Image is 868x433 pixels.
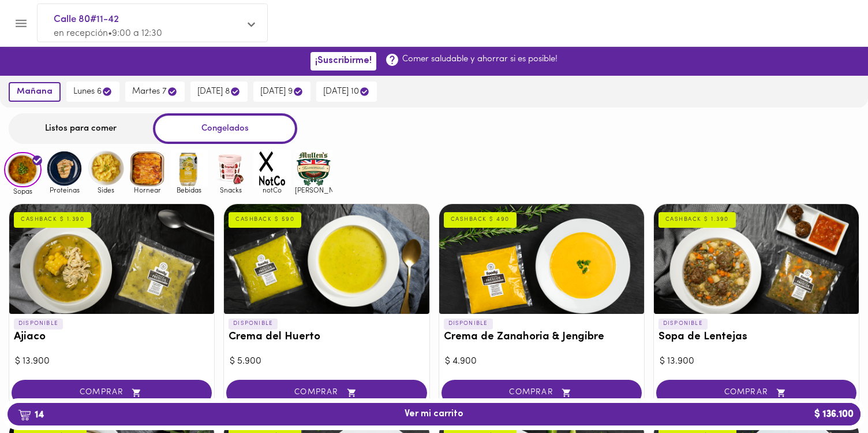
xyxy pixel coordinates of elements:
[125,82,185,102] button: martes 7
[129,186,166,194] span: Hornear
[402,53,558,65] p: Comer saludable y ahorrar si es posible!
[445,355,638,368] div: $ 4.900
[170,186,208,194] span: Bebidas
[15,355,208,368] div: $ 13.900
[229,212,301,227] div: CASHBACK $ 590
[46,150,83,187] img: Proteinas
[132,86,178,97] span: martes 7
[659,212,736,227] div: CASHBACK $ 1.390
[439,204,644,314] div: Crema de Zanahoria & Jengibre
[9,82,61,102] button: mañana
[9,204,214,314] div: Ajiaco
[660,355,853,368] div: $ 13.900
[66,82,119,102] button: lunes 6
[87,186,125,194] span: Sides
[190,82,248,102] button: [DATE] 8
[295,150,332,187] img: mullens
[659,331,854,343] h3: Sopa de Lentejas
[54,12,240,27] span: Calle 80#11-42
[310,52,376,70] button: ¡Suscribirme!
[444,212,517,227] div: CASHBACK $ 490
[405,409,463,420] span: Ver mi carrito
[316,82,377,102] button: [DATE] 10
[212,150,249,187] img: Snacks
[17,87,53,97] span: mañana
[253,82,310,102] button: [DATE] 9
[4,152,42,188] img: Sopas
[444,319,493,329] p: DISPONIBLE
[73,86,113,97] span: lunes 6
[444,331,639,343] h3: Crema de Zanahoria & Jengibre
[224,204,429,314] div: Crema del Huerto
[8,403,860,425] button: 14Ver mi carrito$ 136.100
[671,388,842,398] span: COMPRAR
[229,319,278,329] p: DISPONIBLE
[230,355,423,368] div: $ 5.900
[801,366,856,421] iframe: Messagebird Livechat Widget
[654,204,859,314] div: Sopa de Lentejas
[659,319,708,329] p: DISPONIBLE
[129,150,166,187] img: Hornear
[9,113,153,144] div: Listos para comer
[87,150,125,187] img: Sides
[18,409,31,421] img: cart.png
[656,380,856,406] button: COMPRAR
[26,388,197,398] span: COMPRAR
[253,150,291,187] img: notCo
[226,380,426,406] button: COMPRAR
[14,212,91,227] div: CASHBACK $ 1.390
[14,331,209,343] h3: Ajiaco
[12,380,212,406] button: COMPRAR
[295,186,332,194] span: [PERSON_NAME]
[229,331,424,343] h3: Crema del Huerto
[241,388,412,398] span: COMPRAR
[170,150,208,187] img: Bebidas
[212,186,249,194] span: Snacks
[197,86,241,97] span: [DATE] 8
[253,186,291,194] span: notCo
[14,319,63,329] p: DISPONIBLE
[7,9,35,38] button: Menu
[11,407,51,422] b: 14
[4,187,42,195] span: Sopas
[54,29,162,38] span: en recepción • 9:00 a 12:30
[442,380,642,406] button: COMPRAR
[153,113,297,144] div: Congelados
[260,86,304,97] span: [DATE] 9
[315,55,372,66] span: ¡Suscribirme!
[456,388,627,398] span: COMPRAR
[323,86,370,97] span: [DATE] 10
[46,186,83,194] span: Proteinas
